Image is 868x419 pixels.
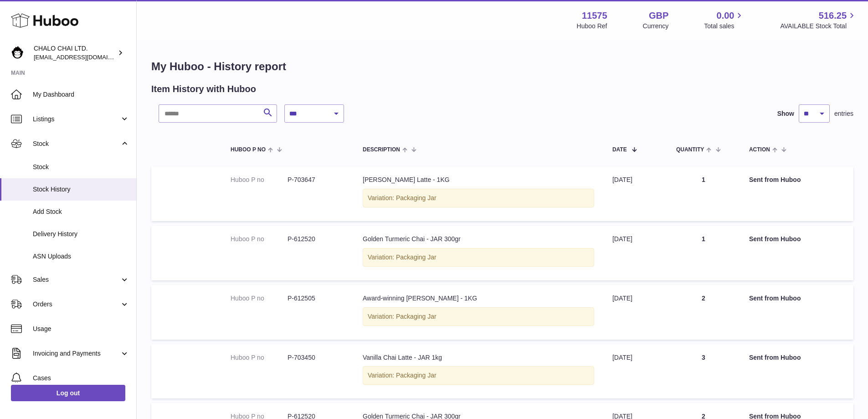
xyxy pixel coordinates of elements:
[603,166,667,221] td: [DATE]
[33,163,129,171] span: Stock
[603,344,667,399] td: [DATE]
[354,285,603,340] td: Award-winning [PERSON_NAME] - 1KG
[151,59,853,74] h1: My Huboo - History report
[704,22,745,31] span: Total sales
[363,248,594,267] div: Variation: Packaging Jar
[363,366,594,385] div: Variation: Packaging Jar
[231,294,288,303] dt: Huboo P no
[749,176,801,183] strong: Sent from Huboo
[11,385,125,401] a: Log out
[780,22,857,31] span: AVAILABLE Stock Total
[231,176,288,184] dt: Huboo P no
[33,300,120,309] span: Orders
[612,147,627,153] span: Date
[749,295,801,302] strong: Sent from Huboo
[649,10,668,22] strong: GBP
[603,285,667,340] td: [DATE]
[33,349,120,358] span: Invoicing and Payments
[288,294,344,303] dd: P-612505
[819,10,847,22] span: 516.25
[288,353,344,362] dd: P-703450
[231,235,288,243] dt: Huboo P no
[33,140,120,148] span: Stock
[33,374,129,383] span: Cases
[363,307,594,326] div: Variation: Packaging Jar
[33,230,129,238] span: Delivery History
[667,166,740,221] td: 1
[749,354,801,361] strong: Sent from Huboo
[582,10,607,22] strong: 11575
[33,115,120,124] span: Listings
[11,46,25,60] img: Chalo@chalocompany.com
[749,235,801,243] strong: Sent from Huboo
[354,344,603,399] td: Vanilla Chai Latte - JAR 1kg
[749,147,770,153] span: Action
[33,275,120,284] span: Sales
[643,22,669,31] div: Currency
[777,109,794,118] label: Show
[231,147,266,153] span: Huboo P no
[667,285,740,340] td: 2
[354,166,603,221] td: [PERSON_NAME] Latte - 1KG
[834,109,853,118] span: entries
[33,252,129,261] span: ASN Uploads
[676,147,704,153] span: Quantity
[667,226,740,280] td: 1
[33,185,129,194] span: Stock History
[288,176,344,184] dd: P-703647
[33,90,129,99] span: My Dashboard
[667,344,740,399] td: 3
[704,10,745,31] a: 0.00 Total sales
[34,53,134,61] span: [EMAIL_ADDRESS][DOMAIN_NAME]
[363,147,400,153] span: Description
[363,189,594,207] div: Variation: Packaging Jar
[717,10,734,22] span: 0.00
[33,325,129,333] span: Usage
[288,235,344,243] dd: P-612520
[231,353,288,362] dt: Huboo P no
[780,10,857,31] a: 516.25 AVAILABLE Stock Total
[33,207,129,216] span: Add Stock
[577,22,607,31] div: Huboo Ref
[603,226,667,280] td: [DATE]
[34,44,116,62] div: CHALO CHAI LTD.
[151,83,256,95] h2: Item History with Huboo
[354,226,603,280] td: Golden Turmeric Chai - JAR 300gr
